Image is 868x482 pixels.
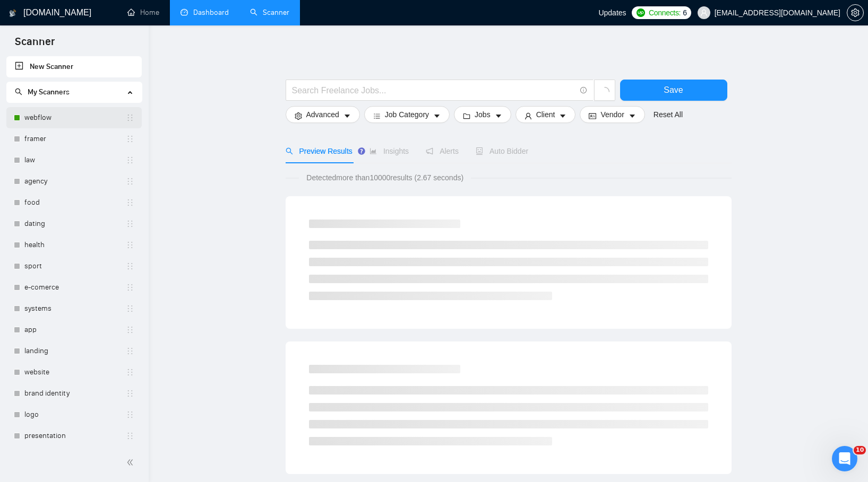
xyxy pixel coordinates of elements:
[9,5,16,22] img: logo
[580,106,644,123] button: idcardVendorcaret-down
[580,87,587,94] span: info-circle
[126,389,134,398] span: holder
[654,109,683,120] a: Reset All
[126,135,134,143] span: holder
[15,88,22,95] span: search
[6,362,142,383] li: website
[6,128,142,150] li: framer
[126,113,134,122] span: holder
[369,147,409,155] span: Insights
[24,340,126,362] a: landing
[6,234,142,256] li: health
[343,112,351,120] span: caret-down
[559,112,566,120] span: caret-down
[6,383,142,404] li: brand identity
[24,383,126,404] a: brand identity
[126,156,134,164] span: holder
[126,283,134,292] span: holder
[24,404,126,425] a: logo
[664,83,683,97] span: Save
[6,319,142,340] li: app
[515,106,576,123] button: userClientcaret-down
[364,106,450,123] button: barsJob Categorycaret-down
[847,8,863,17] span: setting
[250,8,289,17] a: searchScanner
[306,109,339,120] span: Advanced
[126,347,134,355] span: holder
[126,241,134,249] span: holder
[454,106,511,123] button: folderJobscaret-down
[700,9,708,16] span: user
[6,150,142,171] li: law
[299,172,471,183] span: Detected more than 10000 results (2.67 seconds)
[600,87,609,97] span: loading
[126,457,137,468] span: double-left
[295,112,302,120] span: setting
[589,112,596,120] span: idcard
[6,171,142,192] li: agency
[286,147,353,155] span: Preview Results
[126,410,134,419] span: holder
[6,56,142,77] li: New Scanner
[847,4,864,21] button: setting
[649,7,681,19] span: Connects:
[28,87,70,97] span: My Scanners
[24,171,126,192] a: agency
[6,340,142,362] li: landing
[126,368,134,376] span: holder
[357,146,366,156] div: Tooltip anchor
[6,425,142,446] li: presentation
[24,107,126,128] a: webflow
[525,112,532,120] span: user
[6,256,142,277] li: sport
[637,8,645,17] img: upwork-logo.png
[476,147,483,155] span: robot
[127,8,159,17] a: homeHome
[6,192,142,213] li: food
[24,319,126,340] a: app
[629,112,636,120] span: caret-down
[463,112,470,120] span: folder
[24,298,126,319] a: systems
[126,326,134,334] span: holder
[475,109,491,120] span: Jobs
[6,277,142,298] li: e-comerce
[426,147,433,155] span: notification
[181,8,229,17] a: dashboardDashboard
[126,220,134,228] span: holder
[6,298,142,319] li: systems
[126,198,134,207] span: holder
[433,112,441,120] span: caret-down
[286,106,360,123] button: settingAdvancedcaret-down
[6,34,63,56] span: Scanner
[620,80,727,101] button: Save
[24,425,126,446] a: presentation
[24,192,126,213] a: food
[854,446,866,454] span: 10
[369,147,377,155] span: area-chart
[495,112,502,120] span: caret-down
[24,277,126,298] a: e-comerce
[126,177,134,186] span: holder
[126,262,134,270] span: holder
[126,304,134,313] span: holder
[24,234,126,256] a: health
[24,150,126,171] a: law
[373,112,381,120] span: bars
[292,84,575,97] input: Search Freelance Jobs...
[24,362,126,383] a: website
[385,109,429,120] span: Job Category
[6,107,142,128] li: webflow
[24,213,126,234] a: dating
[476,147,528,155] span: Auto Bidder
[6,404,142,425] li: logo
[832,446,857,471] iframe: Intercom live chat
[683,7,687,19] span: 6
[15,56,133,77] a: New Scanner
[126,432,134,440] span: holder
[24,256,126,277] a: sport
[6,213,142,234] li: dating
[536,109,555,120] span: Client
[24,128,126,150] a: framer
[600,109,624,120] span: Vendor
